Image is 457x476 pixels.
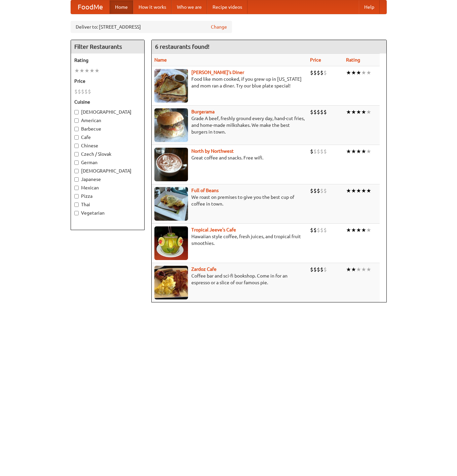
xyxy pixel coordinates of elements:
[71,40,144,53] h4: Filter Restaurants
[356,69,361,76] li: ★
[81,88,84,95] li: $
[356,266,361,273] li: ★
[320,226,323,234] li: $
[317,69,320,76] li: $
[191,227,236,232] a: Tropical Jeeve's Cafe
[74,144,79,148] input: Chinese
[94,67,100,74] li: ★
[313,69,317,76] li: $
[346,226,351,234] li: ★
[346,108,351,116] li: ★
[351,226,356,234] li: ★
[89,67,94,74] li: ★
[323,266,327,273] li: $
[313,266,317,273] li: $
[74,88,78,95] li: $
[74,186,79,190] input: Mexican
[154,226,188,260] img: jeeves.jpg
[313,148,317,155] li: $
[320,187,323,194] li: $
[191,70,244,75] a: [PERSON_NAME]'s Diner
[366,69,371,76] li: ★
[310,187,313,194] li: $
[351,108,356,116] li: ★
[320,108,323,116] li: $
[346,57,360,63] a: Rating
[320,148,323,155] li: $
[313,108,317,116] li: $
[74,117,141,124] label: American
[154,266,188,299] img: zardoz.jpg
[154,148,188,181] img: north.jpg
[361,226,366,234] li: ★
[154,194,305,207] p: We roast on premises to give you the best cup of coffee in town.
[74,125,141,132] label: Barbecue
[366,108,371,116] li: ★
[74,193,141,199] label: Pizza
[74,159,141,166] label: German
[172,0,207,14] a: Who we are
[74,109,141,115] label: [DEMOGRAPHIC_DATA]
[74,184,141,191] label: Mexican
[74,169,79,173] input: [DEMOGRAPHIC_DATA]
[74,210,141,216] label: Vegetarian
[320,69,323,76] li: $
[191,188,219,193] a: Full of Beans
[351,148,356,155] li: ★
[84,88,88,95] li: $
[74,99,141,105] h5: Cuisine
[74,110,79,114] input: [DEMOGRAPHIC_DATA]
[317,226,320,234] li: $
[74,160,79,165] input: German
[310,226,313,234] li: $
[346,69,351,76] li: ★
[356,108,361,116] li: ★
[74,134,141,141] label: Cafe
[191,266,217,272] a: Zardoz Cafe
[346,266,351,273] li: ★
[74,168,141,174] label: [DEMOGRAPHIC_DATA]
[310,57,321,63] a: Price
[88,88,91,95] li: $
[351,187,356,194] li: ★
[154,108,188,142] img: burgerama.jpg
[317,266,320,273] li: $
[74,57,141,64] h5: Rating
[74,142,141,149] label: Chinese
[359,0,380,14] a: Help
[71,0,110,14] a: FoodMe
[310,148,313,155] li: $
[154,57,167,63] a: Name
[323,69,327,76] li: $
[154,69,188,103] img: sallys.jpg
[154,187,188,221] img: beans.jpg
[356,226,361,234] li: ★
[361,266,366,273] li: ★
[323,187,327,194] li: $
[154,115,305,135] p: Grade A beef, freshly ground every day, hand-cut fries, and home-made milkshakes. We make the bes...
[74,118,79,123] input: American
[191,109,215,114] b: Burgerama
[71,21,232,33] div: Deliver to: [STREET_ADDRESS]
[317,108,320,116] li: $
[74,176,141,183] label: Japanese
[310,108,313,116] li: $
[317,187,320,194] li: $
[351,266,356,273] li: ★
[154,272,305,286] p: Coffee bar and sci-fi bookshop. Come in for an espresso or a slice of our famous pie.
[361,108,366,116] li: ★
[323,226,327,234] li: $
[74,201,141,208] label: Thai
[211,24,227,30] a: Change
[323,148,327,155] li: $
[356,187,361,194] li: ★
[313,226,317,234] li: $
[110,0,133,14] a: Home
[191,148,234,154] a: North by Northwest
[74,127,79,131] input: Barbecue
[84,67,89,74] li: ★
[74,135,79,140] input: Cafe
[313,187,317,194] li: $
